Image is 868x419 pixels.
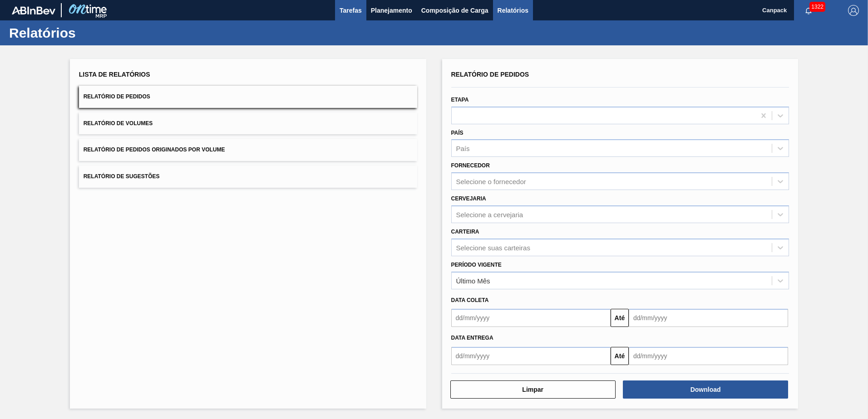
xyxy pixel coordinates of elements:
[451,130,464,136] label: País
[456,244,530,251] div: Selecione suas carteiras
[84,93,150,100] span: Relatório de Pedidos
[12,6,55,15] img: TNhmsLtSVTkK8tSr43FrP2fwEKptu5GPRR3wAAAABJRU5ErkJggg==
[451,297,489,303] span: Data coleta
[84,146,225,153] span: Relatório de Pedidos Originados por Volume
[451,347,611,365] input: dd/mm/yyyy
[84,173,160,180] span: Relatório de Sugestões
[451,195,486,202] label: Cervejaria
[79,71,150,78] span: Lista de Relatórios
[451,309,611,327] input: dd/mm/yyyy
[450,380,616,399] button: Limpar
[623,380,788,399] button: Download
[451,71,529,78] span: Relatório de Pedidos
[451,229,479,235] label: Carteira
[9,28,170,38] h1: Relatórios
[421,5,488,16] span: Composição de Carga
[456,145,470,152] div: País
[84,120,153,127] span: Relatório de Volumes
[456,210,523,218] div: Selecione a cervejaria
[79,139,417,161] button: Relatório de Pedidos Originados por Volume
[629,347,788,365] input: dd/mm/yyyy
[611,347,629,365] button: Até
[794,4,823,17] button: Notificações
[451,162,490,169] label: Fornecedor
[79,86,417,108] button: Relatório de Pedidos
[340,5,362,16] span: Tarefas
[611,309,629,327] button: Até
[848,5,859,16] img: Logout
[451,262,502,268] label: Período Vigente
[451,335,493,341] span: Data Entrega
[498,5,528,16] span: Relatórios
[371,5,412,16] span: Planejamento
[456,277,490,284] div: Último Mês
[79,166,417,188] button: Relatório de Sugestões
[809,2,825,12] span: 1322
[629,309,788,327] input: dd/mm/yyyy
[451,97,469,103] label: Etapa
[456,178,526,185] div: Selecione o fornecedor
[79,112,417,135] button: Relatório de Volumes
